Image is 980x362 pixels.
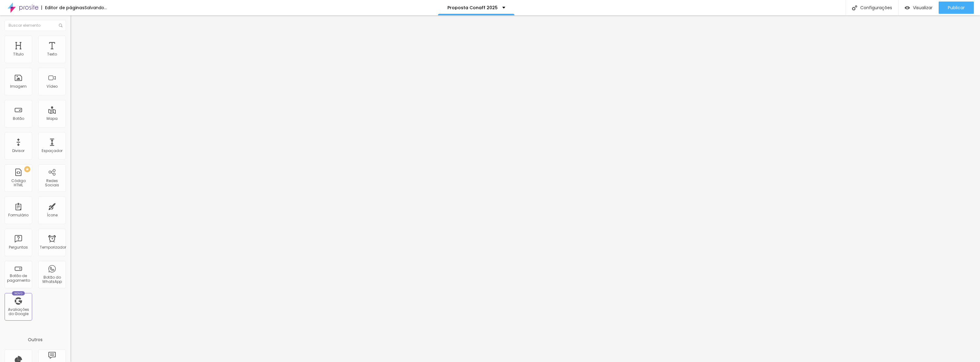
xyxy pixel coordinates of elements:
font: Botão de pagamento [7,273,30,283]
div: Salvando... [85,6,107,10]
font: Proposta Conaff 2025 [447,5,498,11]
font: Novo [14,292,23,295]
font: Editor de páginas [45,5,85,11]
button: Visualizar [899,2,939,14]
font: Redes Sociais [45,178,59,188]
font: Publicar [948,5,965,11]
font: Ícone [47,212,58,218]
iframe: Editor [70,15,980,362]
img: view-1.svg [905,5,910,10]
font: Outros [28,337,43,343]
font: Código HTML [11,178,26,188]
input: Buscar elemento [5,20,66,31]
font: Imagem [10,84,27,89]
font: Botão do WhatsApp [42,275,62,284]
font: Perguntas [9,245,28,250]
font: Visualizar [913,5,933,11]
font: Botão [13,116,24,121]
button: Publicar [939,2,974,14]
font: Vídeo [47,84,58,89]
font: Configurações [860,5,892,11]
img: Ícone [59,24,62,27]
font: Título [13,51,24,57]
font: Divisor [12,148,24,153]
font: Espaçador [42,148,62,153]
font: Temporizador [40,245,66,250]
font: Avaliações do Google [8,307,29,316]
font: Mapa [47,116,58,121]
img: Ícone [852,5,857,10]
font: Texto [47,51,57,57]
font: Formulário [8,212,28,218]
